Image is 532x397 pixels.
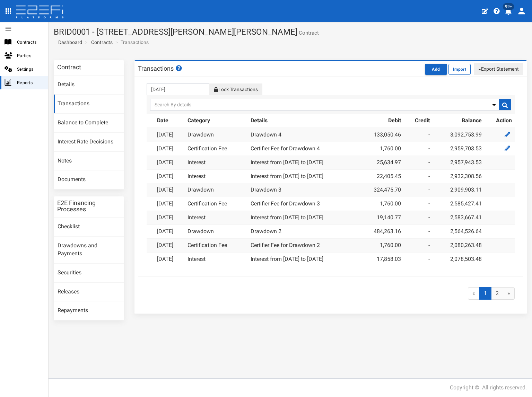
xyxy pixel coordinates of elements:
a: Dashboard [55,39,82,46]
a: Certifier Fee for Drawdown 3 [251,200,320,207]
h1: BRID0001 - [STREET_ADDRESS][PERSON_NAME][PERSON_NAME] [54,27,527,36]
td: - [404,238,433,252]
td: 3,092,753.99 [433,128,485,142]
h3: Contract [57,64,81,70]
td: 22,405.45 [358,169,404,183]
a: [DATE] [157,256,173,262]
a: Drawdown 4 [251,131,281,138]
td: Drawdown [185,224,248,238]
a: Checklist [54,218,124,236]
span: 1 [479,287,491,300]
input: Search By details [150,99,512,111]
span: Settings [17,65,43,73]
a: [DATE] [157,159,173,166]
td: 484,263.16 [358,224,404,238]
a: Balance to Complete [54,114,124,132]
button: Lock Transactions [209,83,262,95]
td: - [404,142,433,156]
a: [DATE] [157,214,173,221]
span: Parties [17,52,43,60]
a: Certifier Fee for Drawdown 4 [251,145,320,152]
td: 2,957,943.53 [433,156,485,169]
a: [DATE] [157,145,173,152]
td: - [404,183,433,197]
a: Drawdown 2 [251,228,281,235]
td: 1,760.00 [358,238,404,252]
button: Export Statement [474,63,523,75]
a: Interest from [DATE] to [DATE] [251,173,323,179]
td: 2,583,667.41 [433,211,485,225]
span: « [468,287,480,300]
td: 2,959,703.53 [433,142,485,156]
a: Details [54,76,124,94]
button: Add [425,64,447,75]
td: - [404,128,433,142]
td: - [404,252,433,266]
a: Drawdowns and Payments [54,237,124,263]
a: [DATE] [157,242,173,248]
a: [DATE] [157,200,173,207]
h3: E2E Financing Processes [57,200,121,212]
td: 324,475.70 [358,183,404,197]
th: Date [154,114,185,128]
li: Transactions [114,39,149,46]
td: 25,634.97 [358,156,404,169]
a: Transactions [54,95,124,113]
a: Interest from [DATE] to [DATE] [251,159,323,166]
td: 1,760.00 [358,197,404,211]
td: - [404,169,433,183]
a: [DATE] [157,186,173,193]
td: Drawdown [185,128,248,142]
a: Drawdown 3 [251,186,281,193]
a: [DATE] [157,173,173,179]
td: Interest [185,252,248,266]
a: Securities [54,264,124,282]
a: Interest from [DATE] to [DATE] [251,214,323,221]
td: Certification Fee [185,142,248,156]
a: Repayments [54,301,124,320]
td: - [404,224,433,238]
a: [DATE] [157,131,173,138]
a: Interest from [DATE] to [DATE] [251,256,323,262]
td: - [404,211,433,225]
td: - [404,197,433,211]
td: Drawdown [185,183,248,197]
td: 2,078,503.48 [433,252,485,266]
a: [DATE] [157,228,173,235]
td: 133,050.46 [358,128,404,142]
a: Add [425,65,448,72]
td: 2,585,427.41 [433,197,485,211]
th: Details [248,114,358,128]
td: 2,909,903.11 [433,183,485,197]
a: Interest Rate Decisions [54,133,124,151]
a: Contracts [91,39,113,46]
th: Balance [433,114,485,128]
td: 2,564,526.64 [433,224,485,238]
th: Credit [404,114,433,128]
td: Certification Fee [185,238,248,252]
button: Import [448,64,471,75]
input: From Transactions Date [147,83,210,95]
td: 19,140.77 [358,211,404,225]
th: Action [485,114,515,128]
td: Interest [185,156,248,169]
td: 1,760.00 [358,142,404,156]
a: Certifier Fee for Drawdown 2 [251,242,320,248]
a: 2 [491,287,503,300]
td: Interest [185,211,248,225]
td: 17,858.03 [358,252,404,266]
a: » [503,287,515,300]
a: Notes [54,152,124,170]
th: Category [185,114,248,128]
small: Contract [297,30,319,36]
a: Releases [54,283,124,301]
span: Reports [17,79,43,87]
span: Contracts [17,38,43,46]
span: Dashboard [55,39,82,45]
th: Debit [358,114,404,128]
h3: Transactions [138,65,183,72]
div: Copyright ©. All rights reserved. [450,384,527,392]
td: Interest [185,169,248,183]
td: 2,080,263.48 [433,238,485,252]
td: 2,932,308.56 [433,169,485,183]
